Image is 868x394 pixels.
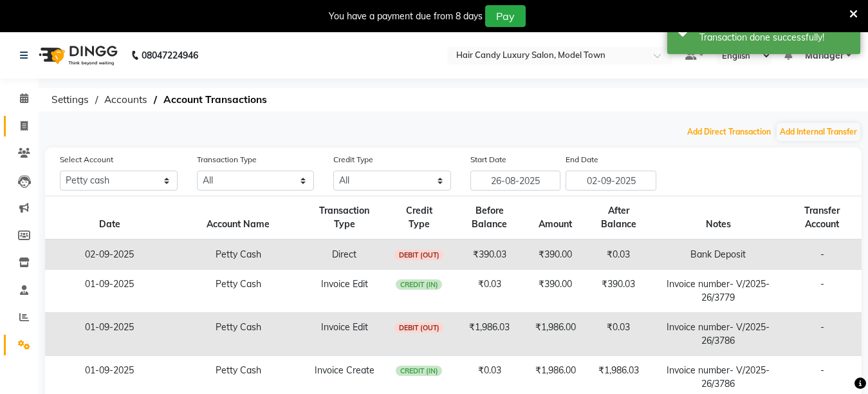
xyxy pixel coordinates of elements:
td: Petty Cash [174,270,302,313]
td: Petty Cash [174,313,302,356]
b: 08047224946 [142,37,198,73]
td: ₹0.03 [452,270,528,313]
button: Add Internal Transfer [777,123,860,141]
th: After Balance [584,196,654,240]
td: 02-09-2025 [45,239,174,270]
td: Invoice number- V/2025-26/3786 [654,313,782,356]
td: - [782,239,862,270]
span: CREDIT (IN) [396,279,442,290]
td: Bank Deposit [654,239,782,270]
button: Pay [485,5,526,27]
label: Credit Type [333,154,373,165]
th: Before Balance [452,196,528,240]
td: Invoice Edit [302,313,387,356]
td: ₹390.00 [528,270,584,313]
th: Amount [528,196,584,240]
td: ₹390.03 [452,239,528,270]
span: CREDIT (IN) [396,366,442,376]
label: Transaction Type [197,154,257,165]
span: Settings [45,88,95,111]
td: ₹390.03 [584,270,654,313]
td: 01-09-2025 [45,313,174,356]
td: 01-09-2025 [45,270,174,313]
td: - [782,270,862,313]
th: Credit Type [387,196,452,240]
label: Start Date [470,154,506,165]
label: End Date [566,154,598,165]
span: DEBIT (OUT) [394,323,443,333]
span: Accounts [98,88,154,111]
input: Start Date [470,171,561,191]
input: End Date [566,171,656,191]
span: Account Transactions [157,88,273,111]
td: Direct [302,239,387,270]
div: Transaction done successfully! [699,31,851,44]
span: DEBIT (OUT) [394,250,443,260]
td: ₹0.03 [584,313,654,356]
th: Transaction Type [302,196,387,240]
td: ₹1,986.00 [528,313,584,356]
div: You have a payment due from 8 days [329,10,483,23]
th: Account Name [174,196,302,240]
th: Date [45,196,174,240]
th: Transfer Account [782,196,862,240]
td: ₹390.00 [528,239,584,270]
span: Manager [805,49,844,62]
td: Invoice number- V/2025-26/3779 [654,270,782,313]
img: logo [33,37,121,73]
td: ₹0.03 [584,239,654,270]
td: ₹1,986.03 [452,313,528,356]
th: Notes [654,196,782,240]
td: - [782,313,862,356]
td: Invoice Edit [302,270,387,313]
label: Select Account [60,154,113,165]
td: Petty Cash [174,239,302,270]
button: Add Direct Transaction [684,123,774,141]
